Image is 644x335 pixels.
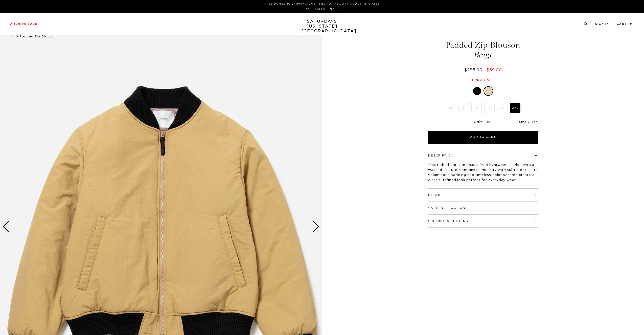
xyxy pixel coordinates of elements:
[595,23,609,25] a: Sign In
[630,23,632,25] small: 0
[486,68,502,72] span: $59.00
[428,207,468,209] button: Care Instructions
[20,35,56,38] span: Padded Zip Blouson
[464,68,485,72] del: $295.00
[427,41,539,59] h1: Padded Zip Blouson
[428,163,538,183] p: This ribbed blouson, made from lightweight nylon with a washed texture, combines simplicity with ...
[617,23,634,25] a: Cart (0)
[428,220,468,222] button: Shipping & Returns
[12,2,632,6] p: FREE DOMESTIC SHIPPING OVER $150 TO THE CONTIGUOUS 48 STATES
[428,194,444,196] button: Details
[428,120,538,124] div: Only Left
[428,154,454,157] button: Description
[301,19,343,34] a: SATURDAYS[US_STATE][GEOGRAPHIC_DATA]
[482,120,485,124] span: 2
[427,51,539,59] span: Beige
[510,103,520,113] label: XXL
[12,7,632,11] p: *ALL SALES FINAL*
[428,131,538,144] button: Add to Cart
[519,120,538,123] a: Size Guide
[10,23,37,25] a: Archive Sale
[427,78,539,82] div: Final sale
[313,221,319,232] div: Next slide
[3,221,9,232] div: Previous slide
[10,35,15,38] a: All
